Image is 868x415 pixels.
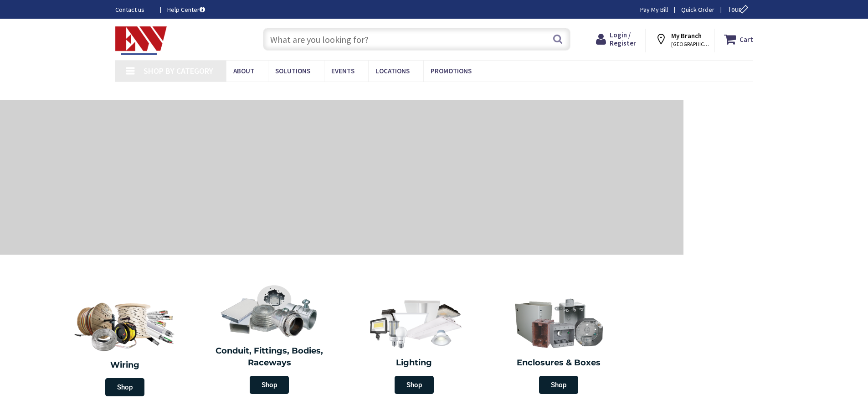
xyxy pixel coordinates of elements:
[740,31,753,47] strong: Cart
[728,5,751,14] span: Tour
[539,376,578,394] span: Shop
[724,31,753,47] a: Cart
[596,31,636,47] a: Login / Register
[349,357,480,369] h2: Lighting
[671,31,702,40] strong: My Branch
[263,28,570,51] input: What are you looking for?
[204,345,335,369] h2: Conduit, Fittings, Bodies, Raceways
[671,41,710,48] span: [GEOGRAPHIC_DATA], [GEOGRAPHIC_DATA]
[275,67,310,75] span: Solutions
[115,5,153,14] a: Contact us
[144,66,213,76] span: Shop By Category
[331,67,354,75] span: Events
[375,67,410,75] span: Locations
[640,5,668,14] a: Pay My Bill
[233,67,254,75] span: About
[681,5,714,14] a: Quick Order
[493,357,625,369] h2: Enclosures & Boxes
[431,67,472,75] span: Promotions
[610,31,636,47] span: Login / Register
[52,292,197,401] a: Wiring Shop
[200,280,340,399] a: Conduit, Fittings, Bodies, Raceways Shop
[57,359,193,371] h2: Wiring
[395,376,434,394] span: Shop
[344,292,484,399] a: Lighting Shop
[489,292,629,399] a: Enclosures & Boxes Shop
[250,376,289,394] span: Shop
[105,378,144,396] span: Shop
[115,26,167,55] img: Electrical Wholesalers, Inc.
[167,5,205,14] a: Help Center
[655,31,706,47] div: My Branch [GEOGRAPHIC_DATA], [GEOGRAPHIC_DATA]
